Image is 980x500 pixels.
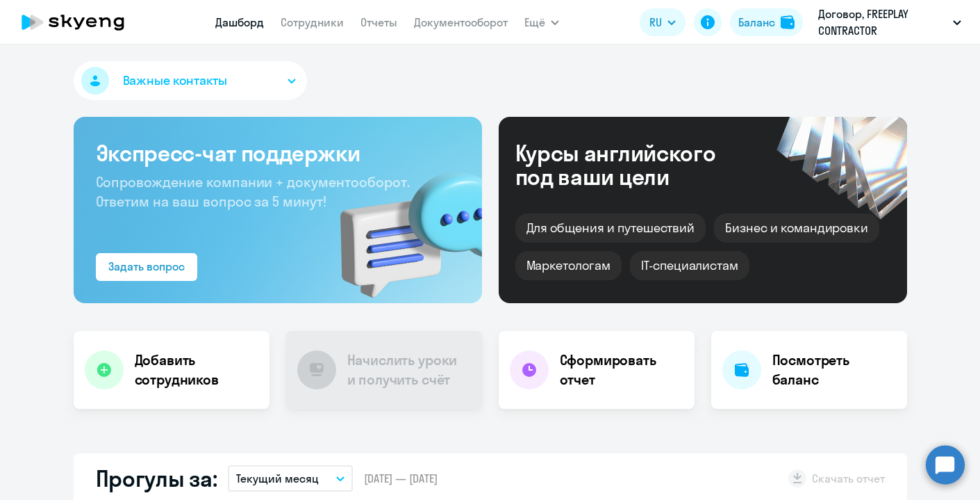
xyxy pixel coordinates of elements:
button: Важные контакты [74,61,307,100]
button: Балансbalance [730,8,803,36]
h4: Сформировать отчет [560,350,683,389]
img: balance [781,15,795,29]
div: Для общения и путешествий [515,213,706,243]
a: Сотрудники [281,15,344,29]
button: Задать вопрос [96,253,197,281]
h3: Экспресс-чат поддержки [96,139,460,167]
button: Текущий месяц [228,465,353,492]
span: [DATE] — [DATE] [364,471,438,486]
span: RU [649,14,662,31]
div: Баланс [738,14,775,31]
span: Важные контакты [123,72,227,90]
h2: Прогулы за: [96,465,217,492]
div: Задать вопрос [108,258,185,275]
span: Ещё [524,14,545,31]
a: Дашборд [215,15,264,29]
a: Отчеты [360,15,397,29]
h4: Добавить сотрудников [135,350,258,389]
p: Договор, FREEPLAY CONTRACTOR [818,6,947,39]
div: Курсы английского под ваши цели [515,141,753,188]
a: Документооборот [414,15,508,29]
button: Договор, FREEPLAY CONTRACTOR [811,6,968,39]
h4: Начислить уроки и получить счёт [347,350,468,389]
p: Текущий месяц [236,470,319,487]
h4: Посмотреть баланс [772,350,896,389]
img: bg-img [320,147,482,303]
div: Маркетологам [515,251,622,280]
span: Сопровождение компании + документооборот. Ответим на ваш вопрос за 5 минут! [96,173,410,210]
div: IT-специалистам [630,251,749,280]
div: Бизнес и командировки [714,213,879,243]
button: Ещё [524,8,559,36]
button: RU [640,8,686,36]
